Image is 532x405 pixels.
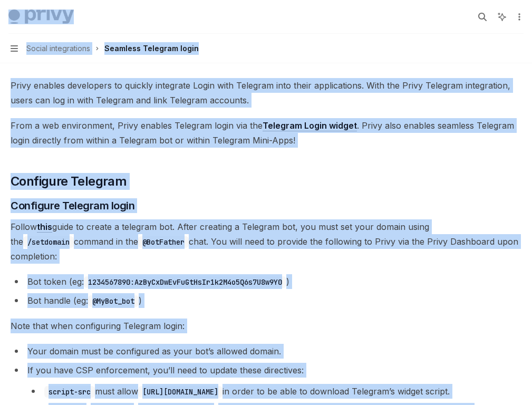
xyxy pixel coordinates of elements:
code: /setdomain [23,236,74,248]
span: Follow guide to create a telegram bot. After creating a Telegram bot, you must set your domain us... [11,219,521,264]
li: must allow in order to be able to download Telegram’s widget script. [27,384,521,399]
span: From a web environment, Privy enables Telegram login via the . Privy also enables seamless Telegr... [11,118,521,148]
code: script-src [44,386,95,398]
div: Seamless Telegram login [104,42,199,55]
li: Bot token (eg: ) [11,274,521,289]
span: Configure Telegram login [11,198,134,213]
code: 1234567890:AzByCxDwEvFuGtHsIr1k2M4o5Q6s7U8w9Y0 [84,276,286,288]
code: [URL][DOMAIN_NAME] [138,386,223,398]
img: light logo [8,9,74,24]
span: Note that when configuring Telegram login: [11,319,521,333]
li: Your domain must be configured as your bot’s allowed domain. [11,344,521,359]
li: Bot handle (eg: ) [11,293,521,308]
a: this [37,221,52,233]
code: @MyBot_bot [88,295,139,307]
a: Telegram Login widget [263,120,357,131]
code: @BotFather [138,236,189,248]
span: Privy enables developers to quickly integrate Login with Telegram into their applications. With t... [11,78,521,108]
span: Social integrations [26,42,90,55]
span: Configure Telegram [11,173,127,190]
button: More actions [513,9,524,24]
